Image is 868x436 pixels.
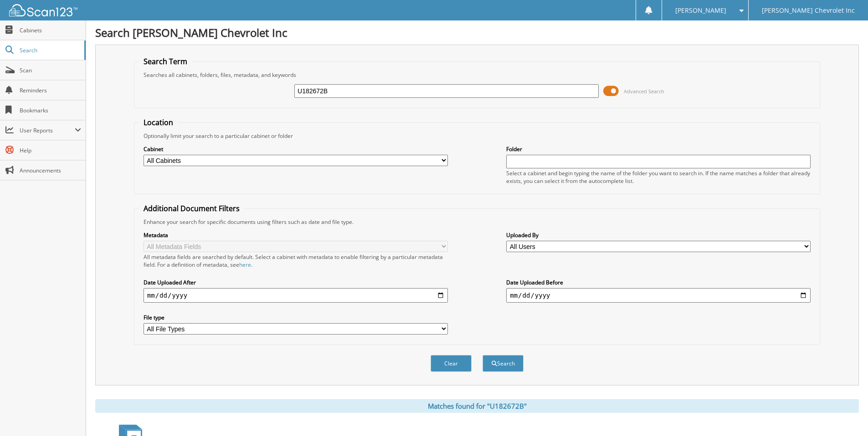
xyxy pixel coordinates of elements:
[20,46,80,54] span: Search
[144,288,448,303] input: start
[506,279,811,286] label: Date Uploaded Before
[506,288,811,303] input: end
[95,25,859,40] h1: Search [PERSON_NAME] Chevrolet Inc
[506,169,811,185] div: Select a cabinet and begin typing the name of the folder you want to search in. If the name match...
[20,167,81,174] span: Announcements
[139,203,244,213] legend: Additional Document Filters
[144,279,448,286] label: Date Uploaded After
[144,145,448,153] label: Cabinet
[144,253,448,269] div: All metadata fields are searched by default. Select a cabinet with metadata to enable filtering b...
[139,117,178,127] legend: Location
[483,355,524,372] button: Search
[144,314,448,321] label: File type
[95,399,859,413] div: Matches found for "U182672B"
[20,147,81,154] span: Help
[144,231,448,239] label: Metadata
[20,26,81,34] span: Cabinets
[239,261,251,269] a: here
[762,8,855,13] span: [PERSON_NAME] Chevrolet Inc
[20,66,81,74] span: Scan
[675,8,726,13] span: [PERSON_NAME]
[139,56,192,66] legend: Search Term
[506,231,811,239] label: Uploaded By
[9,4,77,16] img: scan123-logo-white.svg
[139,218,815,226] div: Enhance your search for specific documents using filters such as date and file type.
[20,106,81,114] span: Bookmarks
[431,355,472,372] button: Clear
[624,88,664,95] span: Advanced Search
[139,71,815,79] div: Searches all cabinets, folders, files, metadata, and keywords
[20,86,81,94] span: Reminders
[20,127,75,134] span: User Reports
[139,132,815,140] div: Optionally limit your search to a particular cabinet or folder
[506,145,811,153] label: Folder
